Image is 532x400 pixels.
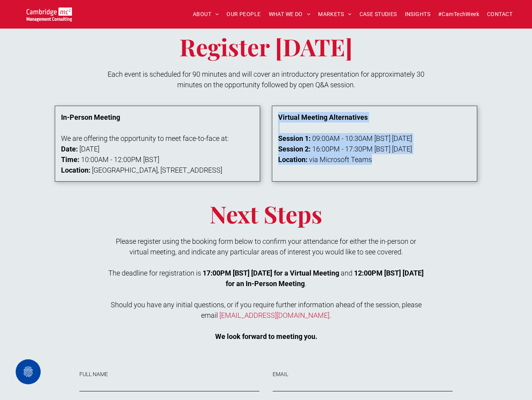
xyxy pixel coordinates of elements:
a: MARKETS [314,8,355,20]
span: [DATE] [392,134,412,142]
span: . [329,311,331,319]
strong: Time: [61,155,79,164]
span: Each event is scheduled for 90 minutes and will cover an introductory presentation for approximat... [108,70,424,89]
span: 09:00AM - 10:30AM [BST] [312,134,390,142]
strong: Location: [278,155,307,164]
strong: Virtual Meeting Alternatives [278,113,368,121]
strong: 17:00PM [BST] [DATE] for a Virtual Meeting [203,269,339,277]
a: ABOUT [189,8,223,20]
strong: Session 1: [278,134,311,142]
span: Register [DATE] [180,31,352,62]
a: INSIGHTS [401,8,434,20]
a: CASE STUDIES [356,8,401,20]
span: [GEOGRAPHIC_DATA], [STREET_ADDRESS] [92,166,222,174]
span: and [341,269,352,277]
span: 16:00PM - 17:30PM [BST] [DATE] [312,145,412,153]
a: CONTACT [483,8,516,20]
a: OUR PEOPLE [223,8,264,20]
span: Should you have any initial questions, or if you require further information ahead of the session... [111,301,422,319]
strong: Session 2: [278,145,311,153]
span: Please register using the booking form below to confirm your attendance for either the in-person ... [116,237,416,256]
strong: We look forward to meeting you. [215,332,317,341]
label: FULL NAME [79,370,259,378]
strong: Location: [61,166,90,174]
a: WHAT WE DO [265,8,315,20]
strong: 12:00PM [BST] [DATE] for an In-Person Meeting [226,269,424,288]
img: Cambridge MC Logo [27,7,72,22]
span: via Microsoft Teams [309,155,372,164]
span: The deadline for registration is [108,269,201,277]
a: [EMAIL_ADDRESS][DOMAIN_NAME] [219,311,329,319]
strong: Date: [61,145,78,153]
span: Next Steps [210,198,322,229]
span: [DATE] [79,145,99,153]
label: EMAIL [273,370,453,378]
span: 10:00AM - 12:00PM [BST] [81,155,159,164]
span: . [305,279,306,288]
span: We are offering the opportunity to meet face-to-face at: [61,134,229,142]
a: #CamTechWeek [434,8,483,20]
strong: In-Person Meeting [61,113,120,121]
